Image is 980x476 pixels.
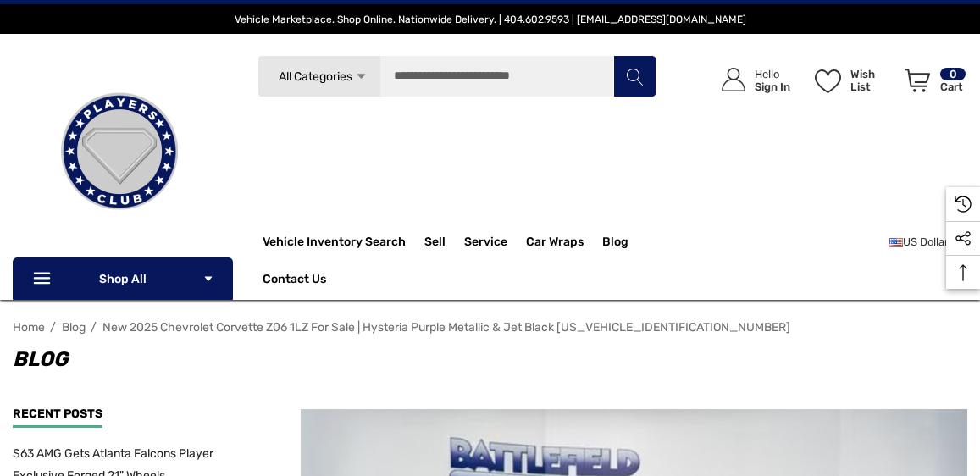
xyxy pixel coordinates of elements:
span: All Categories [279,69,352,84]
a: Blog [62,320,86,335]
svg: Icon Arrow Down [202,273,214,285]
h1: Blog [13,342,967,376]
svg: Review Your Cart [905,69,930,92]
nav: Breadcrumb [13,313,967,342]
p: Cart [940,80,966,93]
img: Players Club | Cars For Sale [35,67,204,236]
p: Sign In [755,80,790,93]
span: Car Wraps [526,235,584,253]
a: USD [889,225,967,259]
svg: Icon Line [31,269,57,289]
a: Home [13,320,45,335]
a: New 2025 Chevrolet Corvette Z06 1LZ For Sale | Hysteria Purple Metallic & Jet Black [US_VEHICLE_I... [102,320,790,335]
a: Vehicle Inventory Search [263,235,406,253]
a: Blog [602,235,628,253]
button: Search [613,55,656,97]
p: 0 [940,68,966,80]
svg: Icon Arrow Down [355,70,368,83]
p: Wish List [850,68,895,93]
span: Vehicle Marketplace. Shop Online. Nationwide Delivery. | 404.602.9593 | [EMAIL_ADDRESS][DOMAIN_NAME] [235,14,746,25]
svg: Icon User Account [722,68,745,91]
a: Car Wraps [526,225,602,259]
span: Sell [424,235,446,253]
a: Contact Us [263,272,326,291]
a: Sell [424,225,464,259]
span: Recent Posts [13,407,102,421]
svg: Recently Viewed [955,196,972,213]
svg: Wish List [815,69,841,93]
a: Service [464,235,507,253]
a: All Categories Icon Arrow Down Icon Arrow Up [257,55,380,97]
a: Wish List Wish List [807,51,897,109]
a: Sign in [702,51,799,109]
a: Cart with 0 items [897,51,967,117]
p: Shop All [13,257,233,300]
p: Hello [755,68,790,80]
svg: Social Media [955,230,972,247]
svg: Top [946,264,980,281]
